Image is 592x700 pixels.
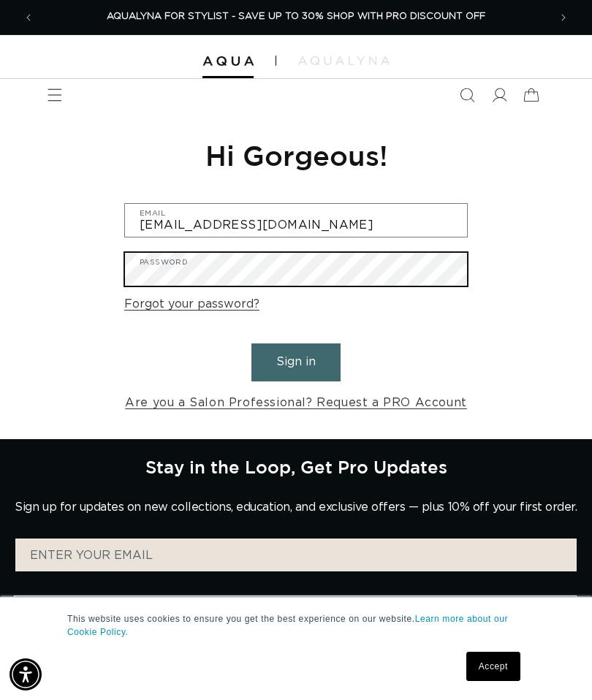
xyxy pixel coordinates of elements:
h1: Hi Gorgeous! [124,137,468,173]
button: Next announcement [547,1,580,34]
summary: Search [451,79,483,111]
button: Previous announcement [12,1,45,34]
input: ENTER YOUR EMAIL [15,539,577,571]
iframe: Chat Widget [389,542,592,700]
img: Aqua Hair Extensions [202,56,254,66]
span: AQUALYNA FOR STYLIST - SAVE UP TO 30% SHOP WITH PRO DISCOUNT OFF [107,12,485,21]
summary: Menu [39,79,71,111]
button: Sign Up [14,596,577,631]
a: Are you a Salon Professional? Request a PRO Account [125,392,467,414]
a: Forgot your password? [124,294,259,315]
input: Email [125,204,467,237]
div: Accessibility Menu [10,658,42,691]
img: aqualyna.com [298,56,390,65]
button: Sign in [251,343,341,381]
h2: Stay in the Loop, Get Pro Updates [145,457,447,477]
p: Sign up for updates on new collections, education, and exclusive offers — plus 10% off your first... [15,501,577,514]
p: This website uses cookies to ensure you get the best experience on our website. [67,612,525,639]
